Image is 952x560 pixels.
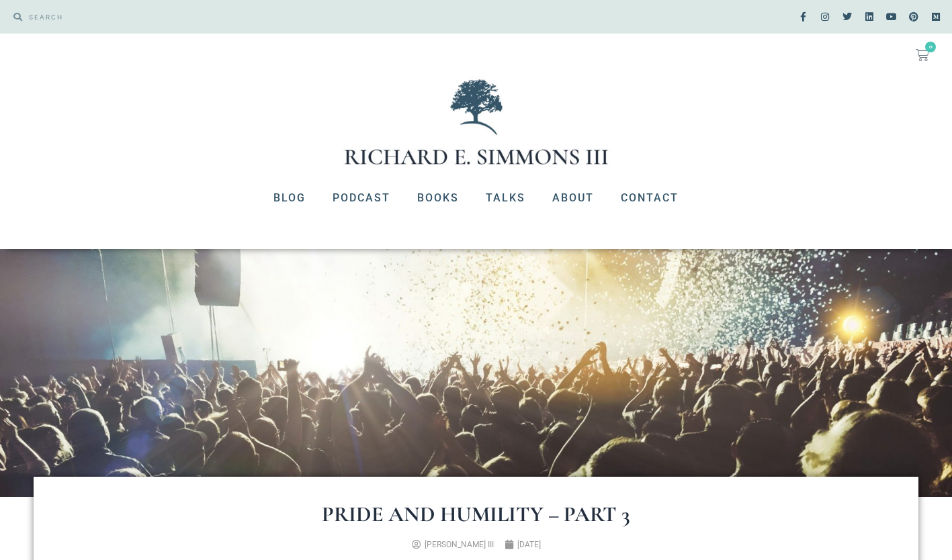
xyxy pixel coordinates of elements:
a: Talks [472,181,539,216]
input: SEARCH [22,7,470,27]
a: About [539,181,607,216]
a: Podcast [319,181,404,216]
span: [PERSON_NAME] III [425,540,494,549]
a: Blog [260,181,319,216]
h1: Pride and Humility – Part 3 [87,504,865,525]
a: [DATE] [505,539,541,551]
a: 0 [900,40,945,70]
span: 0 [925,42,936,52]
a: Books [404,181,472,216]
a: Contact [607,181,692,216]
time: [DATE] [517,540,541,549]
